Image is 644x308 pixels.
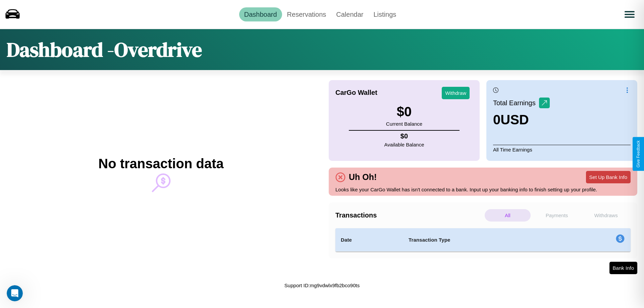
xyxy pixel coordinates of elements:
[335,211,483,219] h4: Transactions
[345,172,380,182] h4: Uh Oh!
[386,119,422,128] p: Current Balance
[493,97,539,109] p: Total Earnings
[7,36,202,63] h1: Dashboard - Overdrive
[409,236,561,244] h4: Transaction Type
[636,140,641,168] div: Give Feedback
[368,7,401,21] a: Listings
[239,7,282,21] a: Dashboard
[493,112,550,127] h3: 0 USD
[335,89,377,97] h4: CarGo Wallet
[583,209,629,222] p: Withdraws
[586,171,631,183] button: Set Up Bank Info
[493,145,631,154] p: All Time Earnings
[534,209,580,222] p: Payments
[331,7,368,21] a: Calendar
[335,185,631,194] p: Looks like your CarGo Wallet has isn't connected to a bank. Input up your banking info to finish ...
[384,132,424,140] h4: $ 0
[386,104,422,119] h3: $ 0
[442,87,470,99] button: Withdraw
[341,236,398,244] h4: Date
[384,140,424,149] p: Available Balance
[7,285,23,301] iframe: Intercom live chat
[609,262,637,274] button: Bank Info
[335,228,631,252] table: simple table
[284,281,360,290] p: Support ID: mg9vdwlx9fb2bco90ts
[98,156,223,171] h2: No transaction data
[485,209,531,222] p: All
[620,5,639,24] button: Open menu
[282,7,331,21] a: Reservations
